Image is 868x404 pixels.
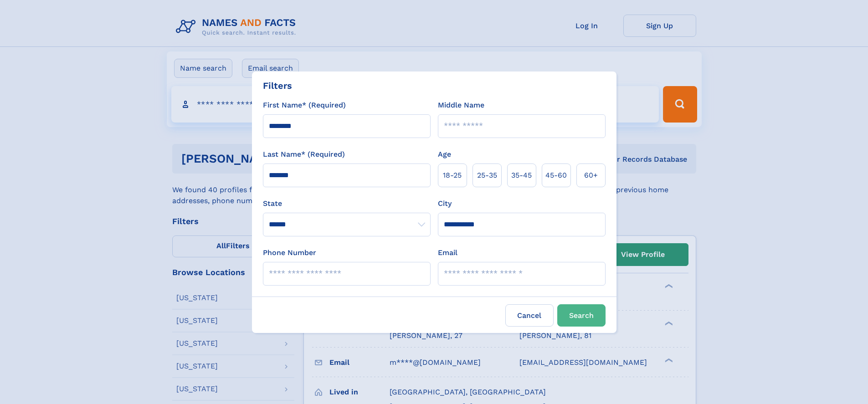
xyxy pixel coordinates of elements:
[557,304,606,327] button: Search
[438,149,451,160] label: Age
[443,170,462,181] span: 18‑25
[477,170,497,181] span: 25‑35
[584,170,598,181] span: 60+
[438,247,457,258] label: Email
[263,198,431,209] label: State
[505,304,554,327] label: Cancel
[263,149,345,160] label: Last Name* (Required)
[438,100,484,111] label: Middle Name
[438,198,452,209] label: City
[545,170,567,181] span: 45‑60
[263,100,346,111] label: First Name* (Required)
[263,247,316,258] label: Phone Number
[511,170,532,181] span: 35‑45
[263,79,292,92] div: Filters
